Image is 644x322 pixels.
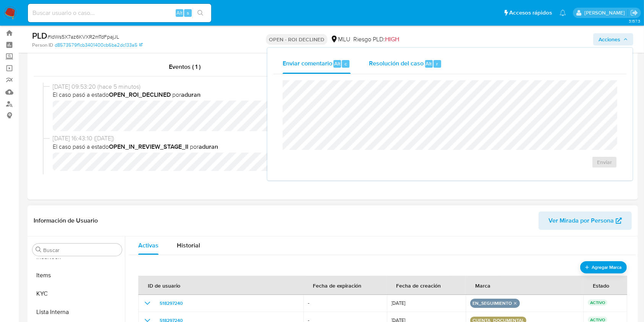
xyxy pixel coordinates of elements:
[369,59,424,68] span: Resolución del caso
[549,211,614,230] span: Ver Mirada por Persona
[32,29,47,42] b: PLD
[599,33,620,46] span: Acciones
[330,35,350,44] div: MLU
[560,10,566,16] a: Notificaciones
[436,60,438,67] span: r
[36,247,42,253] button: Buscar
[29,266,125,285] button: Items
[169,62,201,71] span: Eventos ( 1 )
[32,42,53,49] b: Person ID
[181,90,201,99] b: aduran
[334,60,340,67] span: Alt
[28,8,211,18] input: Buscar usuario o caso...
[34,217,98,224] h1: Información de Usuario
[47,33,119,41] span: # IdWs5X7az6KVXR2mTdFpajJL
[53,174,620,182] span: [DATE] 16:43:10 ([DATE])
[53,91,620,99] span: El caso pasó a estado por
[53,143,620,151] span: El caso pasó a estado por
[539,211,632,230] button: Ver Mirada por Persona
[509,9,552,17] span: Accesos rápidos
[55,42,142,49] a: d8573579f1cb3401400cb6ba2dc133a5
[385,35,399,44] span: HIGH
[199,142,218,151] b: aduran
[426,60,432,67] span: Alt
[53,134,620,143] span: [DATE] 16:43:10 ([DATE])
[353,35,399,44] span: Riesgo PLD:
[345,60,347,67] span: c
[29,285,125,303] button: KYC
[29,303,125,321] button: Lista Interna
[53,83,620,91] span: [DATE] 09:53:20 (hace 5 minutos)
[176,9,183,16] span: Alt
[630,9,638,17] a: Salir
[266,34,327,45] p: OPEN - ROI DECLINED
[593,33,633,46] button: Acciones
[629,18,640,24] span: 3.157.3
[109,90,171,99] b: OPEN_ROI_DECLINED
[283,59,332,68] span: Enviar comentario
[187,9,189,16] span: s
[43,247,119,254] input: Buscar
[193,8,208,18] button: search-icon
[584,9,628,16] p: ximena.felix@mercadolibre.com
[109,142,188,151] b: OPEN_IN_REVIEW_STAGE_II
